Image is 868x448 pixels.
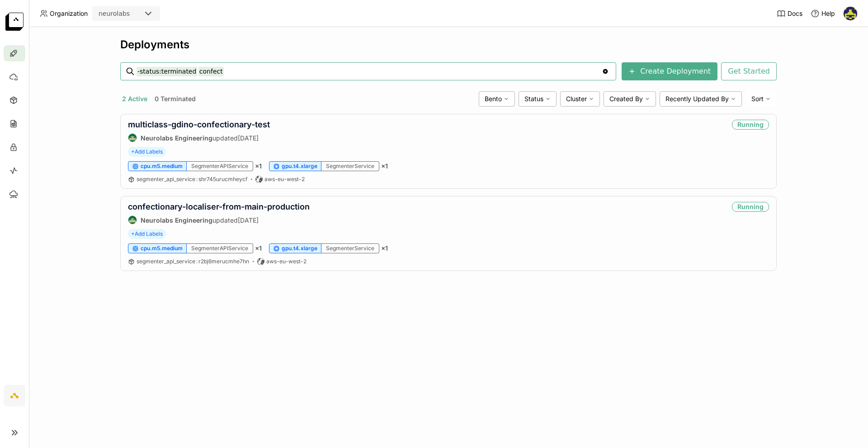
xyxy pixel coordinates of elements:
[560,91,600,107] div: Cluster
[128,133,270,142] div: updated
[479,91,515,107] div: Bento
[844,7,857,20] img: Farouk Ghallabi
[137,258,249,265] span: segmenter_api_service r2bj6merucmhe7hn
[238,134,259,142] span: [DATE]
[282,245,317,252] span: gpu.t4.xlarge
[137,64,602,79] input: Search
[137,176,247,182] span: segmenter_api_service shr745urucmheycf
[485,95,502,103] span: Bento
[187,243,253,253] div: SegmenterAPIService
[788,9,802,18] span: Docs
[255,162,262,170] span: × 1
[153,93,198,105] button: 0 Terminated
[566,95,587,103] span: Cluster
[120,38,777,51] div: Deployments
[665,95,729,103] span: Recently Updated By
[128,216,137,224] img: Neurolabs Engineering
[255,244,262,252] span: × 1
[732,202,769,212] div: Running
[141,216,212,224] strong: Neurolabs Engineering
[266,258,307,265] span: aws-eu-west-2
[238,216,259,224] span: [DATE]
[141,163,183,170] span: cpu.m5.medium
[187,161,253,171] div: SegmenterAPIService
[128,215,310,224] div: updated
[321,243,379,253] div: SegmenterService
[128,202,310,211] a: confectionary-localiser-from-main-production
[732,120,769,130] div: Running
[602,68,609,75] svg: Clear value
[381,244,388,252] span: × 1
[141,245,183,252] span: cpu.m5.medium
[128,134,137,142] img: Neurolabs Engineering
[128,120,270,129] a: multiclass-gdino-confectionary-test
[50,9,88,18] span: Organization
[604,91,656,107] div: Created By
[609,95,643,103] span: Created By
[745,91,777,107] div: Sort
[99,9,130,18] div: neurolabs
[196,176,198,182] span: :
[137,258,249,265] a: segmenter_api_service:r2bj6merucmhe7hn
[131,9,132,19] input: Selected neurolabs.
[721,62,777,80] button: Get Started
[128,229,166,239] span: +Add Labels
[137,176,247,183] a: segmenter_api_service:shr745urucmheycf
[622,62,717,80] button: Create Deployment
[777,9,802,18] a: Docs
[321,161,379,171] div: SegmenterService
[141,134,212,142] strong: Neurolabs Engineering
[524,95,543,103] span: Status
[196,258,198,265] span: :
[120,93,149,105] button: 2 Active
[660,91,742,107] div: Recently Updated By
[264,176,305,183] span: aws-eu-west-2
[282,163,317,170] span: gpu.t4.xlarge
[381,162,388,170] span: × 1
[5,13,24,31] img: logo
[821,9,835,18] span: Help
[519,91,557,107] div: Status
[751,95,764,103] span: Sort
[811,9,835,18] div: Help
[128,147,166,157] span: +Add Labels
